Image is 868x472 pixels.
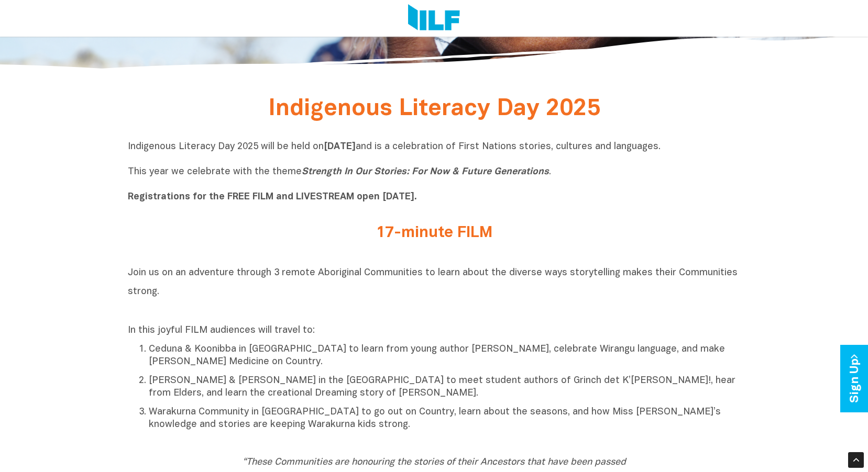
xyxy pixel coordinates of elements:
[128,193,417,201] b: Registrations for the FREE FILM and LIVESTREAM open [DATE].
[302,167,549,176] i: Strength In Our Stories: For Now & Future Generations
[128,324,741,337] p: In this joyful FILM audiences will travel to:
[848,452,864,468] div: Scroll Back to Top
[324,142,356,151] b: [DATE]
[128,141,741,204] p: Indigenous Literacy Day 2025 will be held on and is a celebration of First Nations stories, cultu...
[149,406,741,431] p: Warakurna Community in [GEOGRAPHIC_DATA] to go out on Country, learn about the seasons, and how M...
[238,224,631,242] h2: 17-minute FILM
[268,98,600,120] span: Indigenous Literacy Day 2025
[408,4,460,32] img: Logo
[149,343,741,368] p: Ceduna & Koonibba in [GEOGRAPHIC_DATA] to learn from young author [PERSON_NAME], celebrate Wirang...
[128,268,738,296] span: Join us on an adventure through 3 remote Aboriginal Communities to learn about the diverse ways s...
[149,375,741,400] p: [PERSON_NAME] & [PERSON_NAME] in the [GEOGRAPHIC_DATA] to meet student authors of Grinch det K’[P...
